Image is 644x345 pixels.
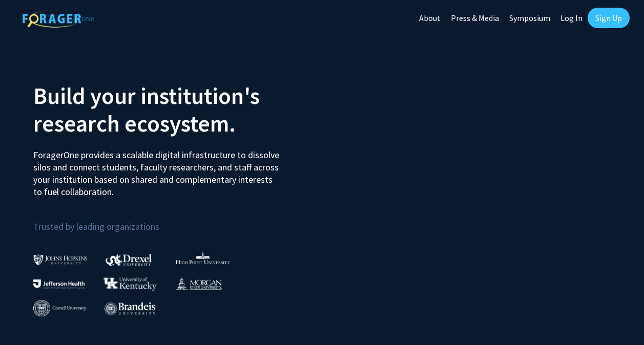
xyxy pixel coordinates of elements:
[175,277,222,290] img: Morgan State University
[103,277,157,291] img: University of Kentucky
[176,252,230,264] img: High Point University
[105,302,156,315] img: Brandeis University
[23,10,94,28] img: ForagerOne Logo
[588,8,630,28] a: Sign Up
[33,141,281,198] p: ForagerOne provides a scalable digital infrastructure to dissolve silos and connect students, fac...
[106,254,152,266] img: Drexel University
[33,279,85,289] img: Thomas Jefferson University
[33,254,88,265] img: Johns Hopkins University
[33,300,87,317] img: Cornell University
[33,206,315,234] p: Trusted by leading organizations
[33,82,315,137] h2: Build your institution's research ecosystem.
